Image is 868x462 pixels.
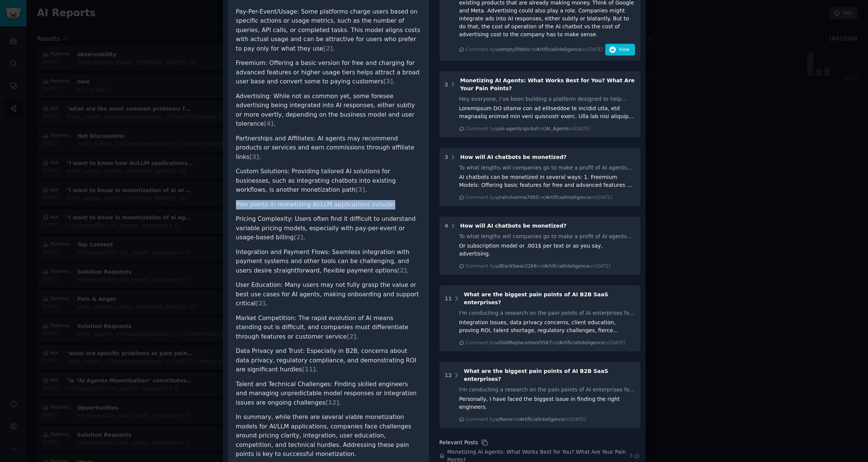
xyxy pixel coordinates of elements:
span: [ 3 ] [383,78,393,85]
span: u/emptylifebin [495,47,529,52]
a: View [605,48,635,54]
button: View [605,44,635,56]
div: Loremipsum DO sitame con ad elitseddoe te incidid utla, etd magnaaliq enimad min veni quisnostr e... [459,105,635,120]
span: r/AI_Agents [543,126,569,131]
li: Freemium: Offering a basic version for free and charging for advanced features or higher usage ti... [236,59,421,86]
span: [ 3 ] [356,186,365,193]
span: [ 2 ] [256,300,265,307]
p: In summary, while there are several viable monetization models for AI/LLM applications, companies... [236,413,421,459]
div: 12 [445,371,452,379]
span: u/BlackSwan2266 [495,263,537,269]
div: To what lengths will companies go to make a profit of AI agents? Currently there are many of them... [459,233,635,240]
span: [ 2 ] [323,45,333,52]
div: Personally, I have faced the biggest issue in finding the right engineers. [459,395,635,411]
div: Comment by in on [DATE] [466,194,612,201]
p: Pain points in monetizing AI/LLM applications include: [236,200,421,209]
span: How will AI chatbots be monetized? [460,223,567,229]
div: Comment by in on [DATE] [466,126,590,132]
li: Market Competition: The rapid evolution of AI means standing out is difficult, and companies must... [236,314,421,342]
span: What are the biggest pain points of AI B2B SaaS enterprises? [464,291,608,305]
span: How will AI chatbots be monetized? [460,154,567,160]
span: [ 2 ] [347,333,356,340]
div: Relevant Posts [439,439,478,447]
div: Comment by in on [DATE] [466,416,586,423]
span: r/ArtificialInteligence [543,195,590,200]
span: r/ArtificialInteligence [541,263,589,269]
span: [ 12 ] [325,399,339,406]
div: Comment by in on [DATE] [466,46,603,53]
span: r/ArtificialInteligence [533,47,581,52]
li: User Education: Many users may not fully grasp the value or best use cases for AI agents, making ... [236,280,421,308]
div: I'm conducting a research on the pain points of AI enterprises for a SaaS I'm building. Do AI ent... [459,386,635,394]
span: [ 2 ] [294,234,303,241]
span: [ 11 ] [302,366,316,373]
span: [ 2 ] [397,267,407,274]
li: Talent and Technical Challenges: Finding skilled engineers and managing unpredictable model respo... [236,380,421,408]
li: Custom Solutions: Providing tailored AI solutions for businesses, such as integrating chatbots in... [236,167,421,195]
li: Partnerships and Affiliates: AI agents may recommend products or services and earn commissions th... [236,134,421,162]
div: Integration Issues, data privacy concerns, client education, proving ROI, talent shortage, regula... [459,319,635,334]
div: 3 [445,153,449,161]
div: To what lengths will companies go to make a profit of AI agents? Currently there are many of them... [459,164,635,172]
li: Integration and Payment Flows: Seamless integration with payment systems and other tools can be c... [236,248,421,276]
div: AI chatbots can be monetized in several ways: 1. Freemium Models: Offering basic features for fre... [459,173,635,189]
span: View [618,46,629,53]
span: Monetizing AI Agents: What Works Best for You? What Are Your Pain Points? [460,77,635,91]
li: Advertising: While not as common yet, some foresee advertising being integrated into AI responses... [236,92,421,129]
li: Pricing Complexity: Users often find it difficult to understand variable pricing models, especial... [236,214,421,242]
div: Hey everyone, I’ve been building a platform designed to help individuals and companies build and ... [459,95,635,103]
li: Pay-Per-Event/Usage: Some platforms charge users based on specific actions or usage metrics, such... [236,7,421,54]
div: Or subscription model or .001$ per text or as you say, advertising. [459,242,635,258]
div: 11 [445,295,452,303]
span: u/ai-agents-qa-bot [495,126,538,131]
span: [ 4 ] [264,120,273,127]
span: 5 [630,453,640,459]
span: u/OddReplacement5567 [495,340,552,345]
span: r/ArtificialInteligence [556,340,604,345]
span: r/ArtificialInteligence [516,417,564,422]
div: 2 [445,81,449,89]
span: [ 3 ] [250,153,259,160]
li: Data Privacy and Trust: Especially in B2B, concerns about data privacy, regulatory compliance, an... [236,346,421,374]
div: I'm conducting a research on the pain points of AI enterprises for a SaaS I'm building. Do AI ent... [459,309,635,317]
div: Comment by in on [DATE] [466,263,611,270]
div: 4 [445,222,449,230]
span: u/None [495,417,512,422]
span: u/rahulverma7005 [495,195,538,200]
div: Comment by in on [DATE] [466,340,626,346]
span: What are the biggest pain points of AI B2B SaaS enterprises? [464,368,608,382]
